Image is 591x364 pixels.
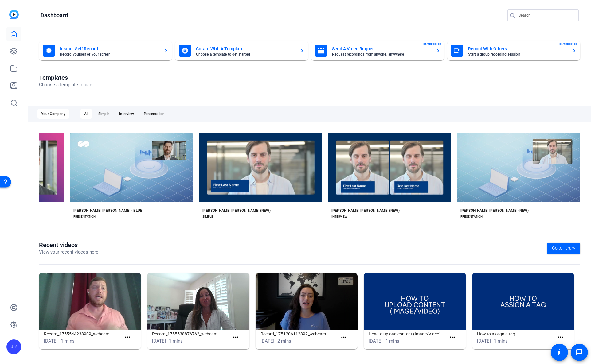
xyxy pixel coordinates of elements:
div: All [80,109,92,119]
mat-icon: more_horiz [340,334,348,341]
div: JR [6,339,21,354]
div: [PERSON_NAME] [PERSON_NAME] (NEW) [331,208,400,213]
div: Presentation [140,109,168,119]
span: [DATE] [152,338,166,344]
button: Create With A TemplateChoose a template to get started [175,41,308,60]
span: [DATE] [260,338,274,344]
h1: How to upload content (Image/Video) [369,330,446,338]
span: 1 mins [169,338,183,344]
img: Record_1755538876762_webcam [147,273,249,330]
p: Choose a template to use [39,81,92,88]
img: Record_1751206112892_webcam [256,273,358,330]
mat-icon: accessibility [556,349,563,356]
mat-card-subtitle: Record yourself or your screen [60,52,159,56]
mat-icon: more_horiz [557,334,564,341]
span: [DATE] [369,338,382,344]
mat-card-subtitle: Start a group recording session [468,52,567,56]
span: 1 mins [494,338,508,344]
div: Interview [115,109,138,119]
span: [DATE] [44,338,58,344]
mat-icon: more_horiz [124,334,131,341]
h1: Record_1751206112892_webcam [260,330,338,338]
span: 2 mins [277,338,291,344]
mat-icon: message [576,349,583,356]
div: [PERSON_NAME] [PERSON_NAME] - BLUE [73,208,142,213]
span: 1 mins [61,338,75,344]
span: Go to library [552,245,575,251]
mat-card-title: Create With A Template [196,45,295,52]
mat-icon: more_horiz [232,334,240,341]
button: Instant Self RecordRecord yourself or your screen [39,41,172,60]
mat-card-subtitle: Request recordings from anyone, anywhere [332,52,431,56]
p: View your recent videos here [39,249,98,256]
mat-card-title: Send A Video Request [332,45,431,52]
h1: Recent videos [39,241,98,249]
button: Send A Video RequestRequest recordings from anyone, anywhereENTERPRISE [311,41,444,60]
span: 1 mins [386,338,399,344]
span: ENTERPRISE [559,42,577,47]
div: PRESENTATION [460,214,483,219]
img: blue-gradient.svg [9,10,19,19]
mat-card-title: Instant Self Record [60,45,159,52]
div: Simple [95,109,113,119]
span: ENTERPRISE [423,42,441,47]
button: Record With OthersStart a group recording sessionENTERPRISE [447,41,580,60]
div: SIMPLE [202,214,213,219]
div: [PERSON_NAME] [PERSON_NAME] (NEW) [460,208,529,213]
img: How to assign a tag [472,273,574,330]
span: [DATE] [477,338,491,344]
mat-card-subtitle: Choose a template to get started [196,52,295,56]
mat-icon: more_horiz [448,334,456,341]
mat-card-title: Record With Others [468,45,567,52]
input: Search [519,12,574,19]
div: [PERSON_NAME] [PERSON_NAME] (NEW) [202,208,271,213]
div: INTERVIEW [331,214,347,219]
img: How to upload content (Image/Video) [364,273,466,330]
h1: Dashboard [41,12,68,19]
a: Go to library [547,243,580,254]
h1: How to assign a tag [477,330,554,338]
div: PRESENTATION [73,214,96,219]
div: Your Company [37,109,69,119]
img: Record_1755544238909_webcam [39,273,141,330]
h1: Record_1755544238909_webcam [44,330,121,338]
h1: Record_1755538876762_webcam [152,330,229,338]
h1: Templates [39,74,92,81]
